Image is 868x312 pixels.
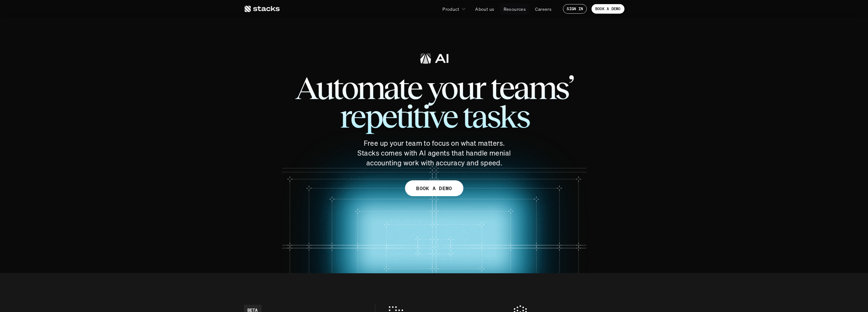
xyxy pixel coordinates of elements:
span: Automate your teams’ repetitive tasks [269,67,599,137]
p: SIGN IN [567,7,583,11]
a: Careers [531,3,555,15]
p: Free up your team to focus on what matters. Stacks comes with AI agents that handle menial accoun... [355,138,513,168]
p: BOOK A DEMO [416,184,452,193]
a: Privacy Policy [75,121,103,125]
a: BOOK A DEMO [405,180,463,196]
p: Resources [503,6,526,12]
a: About us [471,3,498,15]
p: BOOK A DEMO [595,7,621,11]
p: Product [442,6,459,12]
p: Careers [535,6,551,12]
p: About us [475,6,494,12]
a: SIGN IN [563,4,587,14]
a: Resources [499,3,530,15]
a: BOOK A DEMO [591,4,624,14]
